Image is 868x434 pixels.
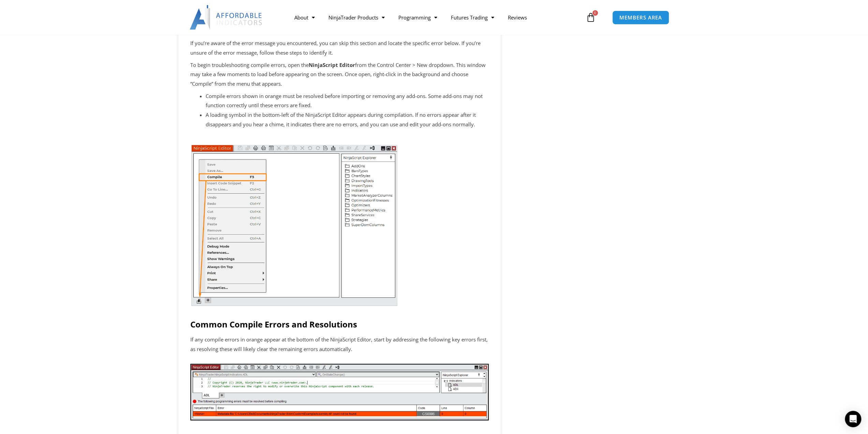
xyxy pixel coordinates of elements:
a: Programming [391,10,444,25]
h2: Common Compile Errors and Resolutions [190,319,489,330]
li: A loading symbol in the bottom-left of the NinjaScript Editor appears during compilation. If no e... [206,110,489,129]
nav: Menu [287,10,584,25]
p: If you’re aware of the error message you encountered, you can skip this section and locate the sp... [190,39,489,58]
img: 637bce149db1a30e052e2df818c0770d.rtaImage [190,364,489,421]
img: c54293a00974eda10b0d06447b1697af.rtaImage [190,144,398,307]
div: Open Intercom Messenger [845,411,861,427]
a: Reviews [501,10,533,25]
p: To begin troubleshooting compile errors, open the from the Control Center > New dropdown. This wi... [190,60,489,89]
p: If any compile errors in orange appear at the bottom of the NinjaScript Editor, start by addressi... [190,335,489,354]
img: LogoAI | Affordable Indicators – NinjaTrader [190,5,263,30]
a: NinjaTrader Products [321,10,391,25]
a: 0 [576,8,606,27]
strong: NinjaScript Editor [309,61,355,68]
a: About [287,10,321,25]
a: Futures Trading [444,10,501,25]
a: MEMBERS AREA [612,11,669,25]
li: Compile errors shown in orange must be resolved before importing or removing any add-ons. Some ad... [206,92,489,111]
span: MEMBERS AREA [619,15,662,20]
span: 0 [592,10,598,16]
